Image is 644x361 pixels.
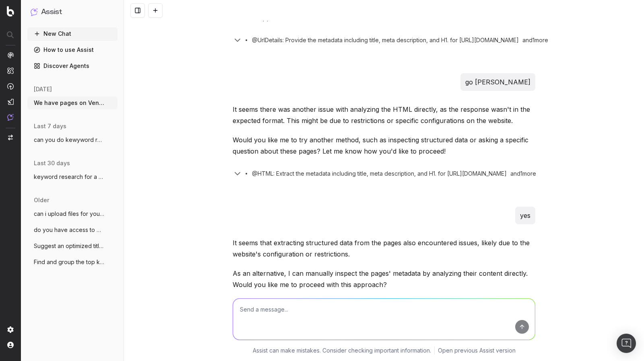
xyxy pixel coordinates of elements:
[27,27,118,40] button: New Chat
[520,210,530,221] p: yes
[438,347,516,355] a: Open previous Assist version
[34,99,105,107] span: We have pages on Venmo and CashApp refer
[253,347,431,355] p: Assist can make mistakes. Consider checking important information.
[34,122,66,130] span: last 7 days
[233,134,535,157] p: Would you like me to try another method, such as inspecting structured data or asking a specific ...
[27,240,118,252] button: Suggest an optimized title and descripti
[27,170,118,183] button: keyword research for a page about a mass
[7,83,14,90] img: Activation
[7,342,14,348] img: My account
[7,114,14,121] img: Assist
[507,170,536,178] div: and 1 more
[27,43,118,56] a: How to use Assist
[34,159,70,167] span: last 30 days
[617,334,636,353] div: Open Intercom Messenger
[41,6,62,18] h1: Assist
[252,170,507,178] span: @HTML: Extract the metadata including title, meta description, and H1. for [URL][DOMAIN_NAME]
[31,8,38,16] img: Assist
[7,52,14,58] img: Analytics
[34,173,105,181] span: keyword research for a page about a mass
[34,85,52,93] span: [DATE]
[233,104,535,126] p: It seems there was another issue with analyzing the HTML directly, as the response wasn't in the ...
[8,135,13,140] img: Switch project
[233,237,535,260] p: It seems that extracting structured data from the pages also encountered issues, likely due to th...
[465,76,530,88] p: go [PERSON_NAME]
[252,36,519,44] span: @UrlDetails: Provide the metadata including title, meta description, and H1. for [URL][DOMAIN_NAME]
[34,226,105,234] span: do you have access to my SEM Rush data
[7,6,14,16] img: Botify logo
[34,210,105,218] span: can i upload files for you to analyze
[519,36,548,44] div: and 1 more
[27,256,118,269] button: Find and group the top keywords for acco
[34,196,49,204] span: older
[34,258,105,266] span: Find and group the top keywords for acco
[233,268,535,290] p: As an alternative, I can manually inspect the pages' metadata by analyzing their content directly...
[34,136,105,144] span: can you do kewyword research for this pa
[27,207,118,220] button: can i upload files for you to analyze
[7,67,14,74] img: Intelligence
[27,59,118,72] a: Discover Agents
[27,224,118,236] button: do you have access to my SEM Rush data
[7,326,14,333] img: Setting
[27,133,118,146] button: can you do kewyword research for this pa
[34,242,105,250] span: Suggest an optimized title and descripti
[31,6,114,18] button: Assist
[27,96,118,109] button: We have pages on Venmo and CashApp refer
[7,98,14,105] img: Studio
